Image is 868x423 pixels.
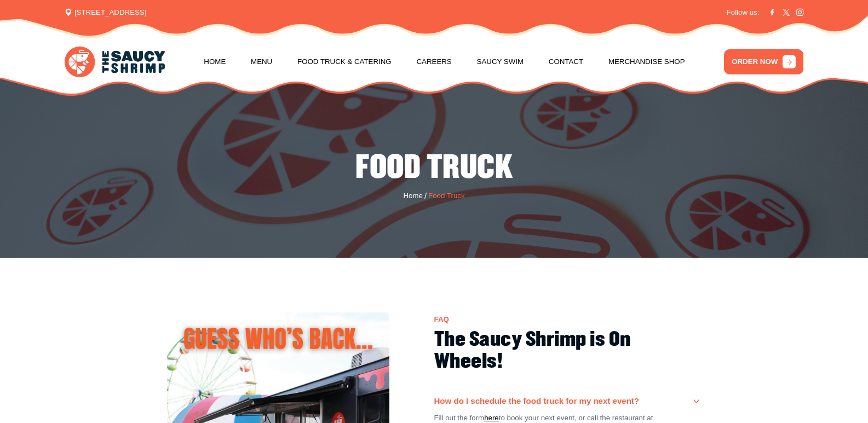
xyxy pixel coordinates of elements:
[549,41,583,83] a: Contact
[403,190,422,201] a: Home
[477,41,524,83] a: Saucy Swim
[724,49,803,75] a: ORDER NOW
[428,190,465,201] span: Food Truck
[727,7,760,18] span: Follow us:
[297,41,392,83] a: Food Truck & Catering
[65,7,147,18] span: [STREET_ADDRESS]
[65,47,165,77] img: logo
[434,329,701,373] h2: The Saucy Shrimp is On Wheels!
[424,190,427,202] span: /
[434,316,449,323] span: FAQ
[416,41,451,83] a: Careers
[204,41,226,83] a: Home
[251,41,272,83] a: Menu
[434,396,640,406] h3: How do I schedule the food truck for my next event?
[8,149,860,187] h2: Food Truck
[608,41,685,83] a: Merchandise Shop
